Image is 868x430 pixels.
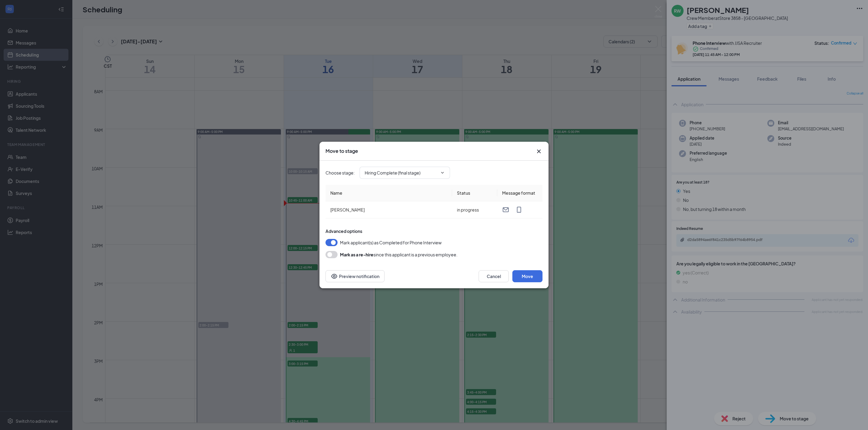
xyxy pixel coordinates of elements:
svg: Email [502,206,509,213]
span: Choose stage : [325,169,355,176]
svg: Eye [331,273,338,280]
span: [PERSON_NAME] [330,207,365,212]
h3: Move to stage [325,148,358,154]
button: Preview notificationEye [325,270,385,282]
svg: ChevronDown [440,170,445,175]
th: Status [452,185,497,201]
span: Mark applicant(s) as Completed for Phone Interview [340,239,442,246]
th: Name [325,185,452,201]
svg: Cross [535,148,542,155]
div: since this applicant is a previous employee. [340,251,458,258]
th: Message format [497,185,542,201]
svg: MobileSms [515,206,523,213]
b: Mark as a re-hire [340,252,373,257]
td: in progress [452,201,497,218]
button: Cancel [479,270,509,282]
div: Advanced options [325,228,542,234]
button: Close [535,148,542,155]
button: Move [512,270,542,282]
